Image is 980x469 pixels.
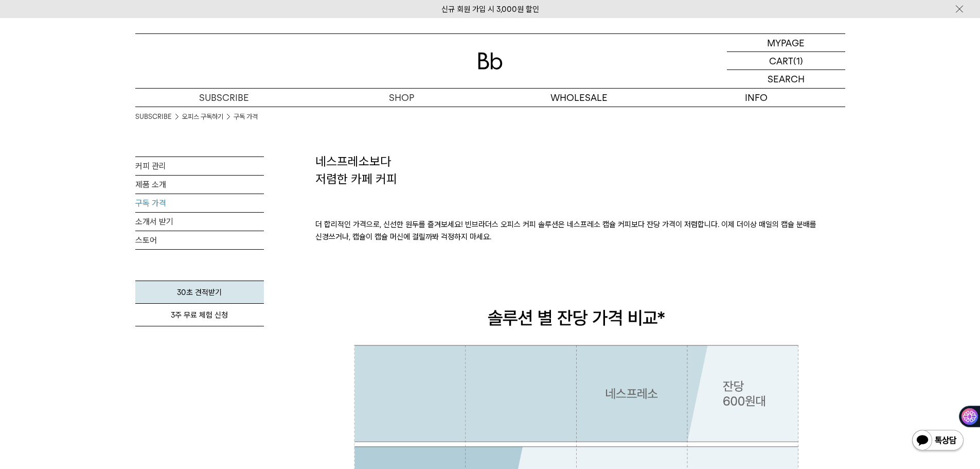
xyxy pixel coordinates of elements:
[727,34,845,52] a: MYPAGE
[767,34,805,51] p: MYPAGE
[135,157,264,175] a: 커피 관리
[182,112,223,122] a: 오피스 구독하기
[234,112,258,122] a: 구독 가격
[727,52,845,70] a: CART (1)
[315,187,845,274] p: 더 합리적인 가격으로, 신선한 원두를 즐겨보세요! 빈브라더스 오피스 커피 솔루션은 네스프레소 캡슐 커피보다 잔당 가격이 저렴합니다. 이제 더이상 매일의 캡슐 분배를 신경쓰거나...
[769,52,793,70] p: CART
[135,281,264,304] a: 30초 견적받기
[490,89,668,107] p: WHOLESALE
[135,231,264,249] a: 스토어
[135,194,264,212] a: 구독 가격
[911,429,965,454] img: 카카오톡 채널 1:1 채팅 버튼
[135,213,264,231] a: 소개서 받기
[135,112,172,122] a: SUBSCRIBE
[315,153,845,187] h2: 네스프레소보다 저렴한 카페 커피
[135,304,264,326] a: 3주 무료 체험 신청
[441,5,539,14] a: 신규 회원 가입 시 3,000원 할인
[768,70,805,88] p: SEARCH
[668,89,845,107] p: INFO
[478,53,503,70] img: 로고
[135,89,313,107] a: SUBSCRIBE
[313,89,490,107] a: SHOP
[135,176,264,194] a: 제품 소개
[793,52,803,70] p: (1)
